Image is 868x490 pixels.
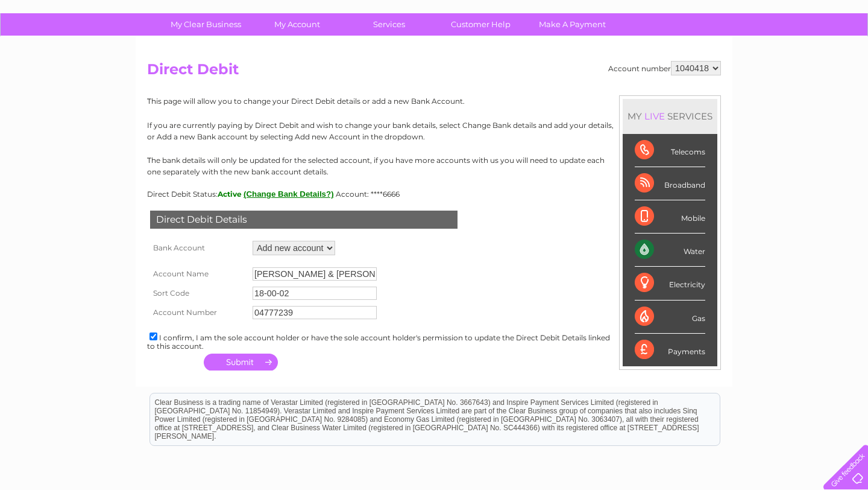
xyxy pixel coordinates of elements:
[30,31,92,68] img: logo.png
[248,13,347,36] a: My Account
[150,7,720,59] div: Clear Business is a trading name of Verastar Limited (registered in [GEOGRAPHIC_DATA] No. 3667643...
[656,51,679,60] a: Water
[147,238,250,258] th: Bank Account
[339,13,439,36] a: Services
[147,303,250,322] th: Account Number
[635,167,705,200] div: Broadband
[147,284,250,303] th: Sort Code
[523,13,622,36] a: Make A Payment
[828,51,857,60] a: Log out
[147,154,721,177] p: The bank details will only be updated for the selected account, if you have more accounts with us...
[156,13,256,36] a: My Clear Business
[720,51,756,60] a: Telecoms
[635,134,705,167] div: Telecoms
[147,95,721,107] p: This page will allow you to change your Direct Debit details or add a new Bank Account.
[635,234,705,267] div: Water
[763,51,781,60] a: Blog
[147,189,721,199] div: Direct Debit Status:
[686,51,712,60] a: Energy
[147,331,721,351] div: I confirm, I am the sole account holder or have the sole account holder's permission to update th...
[244,189,334,199] button: (Change Bank Details?)
[642,110,667,122] div: LIVE
[788,51,817,60] a: Contact
[147,61,721,84] h2: Direct Debit
[147,119,721,142] p: If you are currently paying by Direct Debit and wish to change your bank details, select Change B...
[147,264,250,284] th: Account Name
[635,301,705,334] div: Gas
[218,189,242,199] span: Active
[635,334,705,366] div: Payments
[641,6,724,21] a: 0333 014 3131
[623,99,717,133] div: MY SERVICES
[635,200,705,234] div: Mobile
[431,13,530,36] a: Customer Help
[150,211,458,229] div: Direct Debit Details
[635,267,705,300] div: Electricity
[608,61,721,75] div: Account number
